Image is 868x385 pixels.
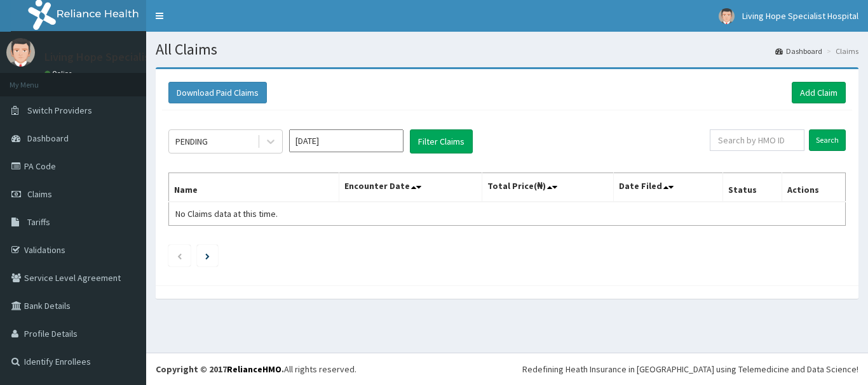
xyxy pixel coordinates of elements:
[289,129,403,152] input: Select Month and Year
[614,173,723,202] th: Date Filed
[719,8,735,24] img: User Image
[723,173,782,202] th: Status
[410,129,473,153] button: Filter Claims
[6,38,35,67] img: User Image
[824,46,858,56] li: Claims
[339,173,482,202] th: Encounter Date
[522,363,858,375] div: Redefining Heath Insurance in [GEOGRAPHIC_DATA] using Telemedicine and Data Science!
[177,250,182,261] a: Previous page
[27,188,52,200] span: Claims
[175,135,208,148] div: PENDING
[809,129,846,151] input: Search
[782,173,845,202] th: Actions
[27,216,50,228] span: Tariffs
[205,250,210,261] a: Next page
[792,82,846,103] a: Add Claim
[775,46,822,56] a: Dashboard
[27,133,69,144] span: Dashboard
[227,363,281,375] a: RelianceHMO
[156,41,858,58] h1: All Claims
[742,10,858,22] span: Living Hope Specialist Hospital
[146,353,868,385] footer: All rights reserved.
[156,363,284,375] strong: Copyright © 2017 .
[168,82,267,103] button: Download Paid Claims
[27,105,92,116] span: Switch Providers
[482,173,614,202] th: Total Price(₦)
[710,129,804,151] input: Search by HMO ID
[44,69,75,78] a: Online
[175,208,278,219] span: No Claims data at this time.
[44,51,199,63] p: Living Hope Specialist Hospital
[169,173,339,202] th: Name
